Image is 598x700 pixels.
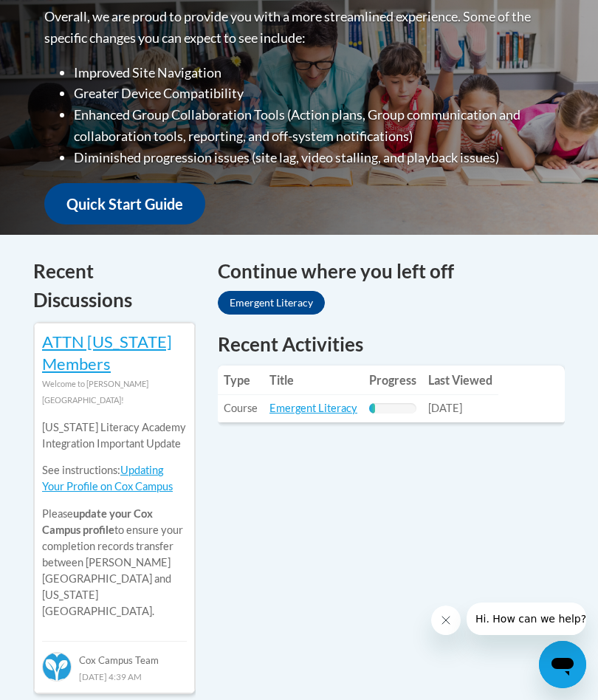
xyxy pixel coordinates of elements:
b: update your Cox Campus profile [42,507,153,536]
li: Improved Site Navigation [74,62,554,83]
div: Progress, % [369,403,375,414]
div: Please to ensure your completion records transfer between [PERSON_NAME][GEOGRAPHIC_DATA] and [US_... [42,408,187,631]
a: Quick Start Guide [44,183,205,225]
p: Overall, we are proud to provide you with a more streamlined experience. Some of the specific cha... [44,6,554,49]
th: Type [218,366,264,395]
iframe: Close message [431,605,461,635]
img: Cox Campus Team [42,652,72,682]
a: Emergent Literacy [218,291,325,315]
li: Diminished progression issues (site lag, video stalling, and playback issues) [74,147,554,168]
p: [US_STATE] Literacy Academy Integration Important Update [42,419,187,452]
div: [DATE] 4:39 AM [42,668,187,684]
th: Progress [363,366,422,395]
th: Last Viewed [422,366,498,395]
li: Enhanced Group Collaboration Tools (Action plans, Group communication and collaboration tools, re... [74,104,554,147]
iframe: Button to launch messaging window [539,641,586,688]
li: Greater Device Compatibility [74,83,554,104]
h1: Recent Activities [218,331,565,357]
span: [DATE] [428,402,462,414]
th: Title [264,366,363,395]
div: Cox Campus Team [42,641,187,668]
div: Welcome to [PERSON_NAME][GEOGRAPHIC_DATA]! [42,376,187,408]
p: See instructions: [42,462,187,495]
h4: Recent Discussions [33,257,196,315]
a: ATTN [US_STATE] Members [42,332,172,374]
iframe: Message from company [467,603,586,635]
a: Emergent Literacy [269,402,357,414]
h4: Continue where you left off [218,257,565,286]
span: Course [224,402,258,414]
